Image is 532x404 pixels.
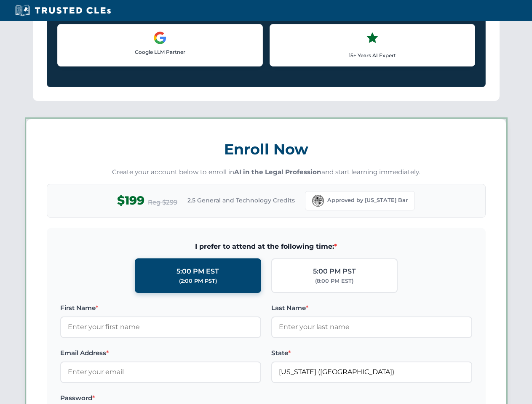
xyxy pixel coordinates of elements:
strong: AI in the Legal Profession [234,168,321,176]
div: 5:00 PM EST [176,266,219,277]
span: Approved by [US_STATE] Bar [327,196,408,205]
div: 5:00 PM PST [313,266,356,277]
label: Password [60,393,261,403]
div: (2:00 PM PST) [179,277,217,285]
input: Enter your first name [60,316,261,338]
p: Google LLM Partner [64,48,256,56]
h3: Enroll Now [47,136,486,162]
input: Florida (FL) [271,361,472,383]
input: Enter your last name [271,316,472,338]
span: I prefer to attend at the following time: [60,241,472,252]
img: Trusted CLEs [13,4,113,17]
label: Last Name [271,303,472,313]
p: Create your account below to enroll in and start learning immediately. [47,167,486,177]
img: Google [153,31,167,45]
span: 2.5 General and Technology Credits [187,196,295,205]
span: Reg $299 [148,197,177,207]
label: Email Address [60,348,261,358]
p: 15+ Years AI Expert [277,51,468,59]
input: Enter your email [60,361,261,383]
span: $199 [117,191,144,210]
label: First Name [60,303,261,313]
div: (8:00 PM EST) [315,277,353,285]
img: Florida Bar [312,195,324,207]
label: State [271,348,472,358]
